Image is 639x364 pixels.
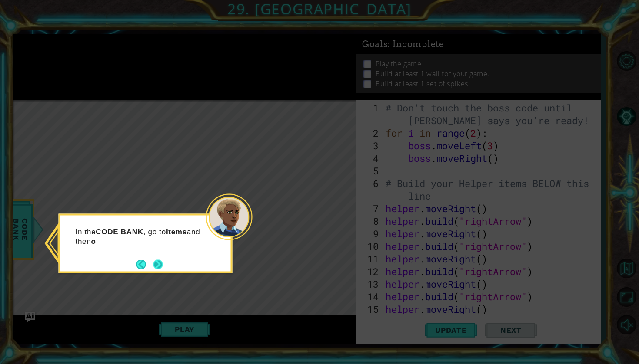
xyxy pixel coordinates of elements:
strong: Items [166,227,187,236]
p: In the , go to and then [76,227,206,246]
strong: o [91,237,96,245]
button: Back [136,259,153,269]
button: Next [153,259,163,269]
strong: CODE BANK [96,227,143,236]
